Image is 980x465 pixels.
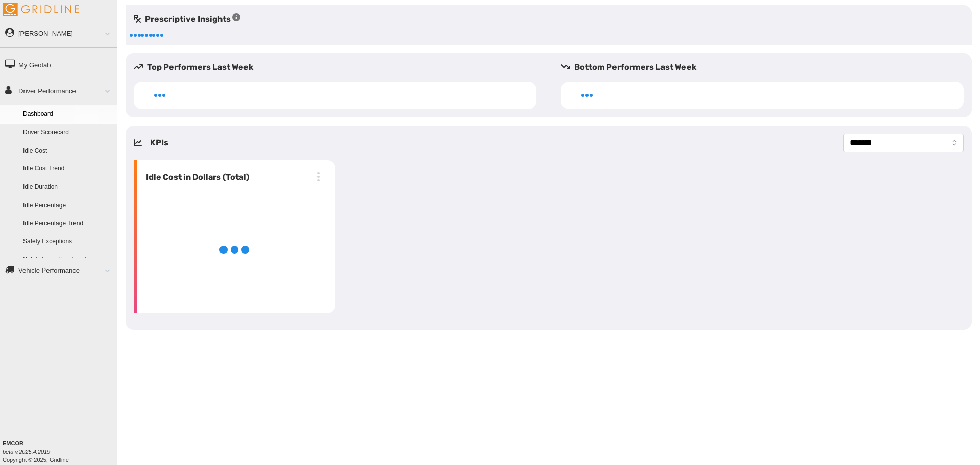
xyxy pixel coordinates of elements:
[3,449,50,455] i: beta v.2025.4.2019
[18,160,117,178] a: Idle Cost Trend
[18,251,117,269] a: Safety Exception Trend
[134,13,240,26] h5: Prescriptive Insights
[18,124,117,142] a: Driver Scorecard
[18,142,117,160] a: Idle Cost
[18,233,117,251] a: Safety Exceptions
[3,3,79,16] img: Gridline
[18,197,117,215] a: Idle Percentage
[18,105,117,124] a: Dashboard
[18,214,117,233] a: Idle Percentage Trend
[134,61,545,74] h5: Top Performers Last Week
[18,178,117,197] a: Idle Duration
[3,439,117,464] div: Copyright © 2025, Gridline
[142,171,249,183] h6: Idle Cost in Dollars (Total)
[150,137,168,149] h5: KPIs
[3,440,23,446] b: EMCOR
[561,61,972,74] h5: Bottom Performers Last Week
